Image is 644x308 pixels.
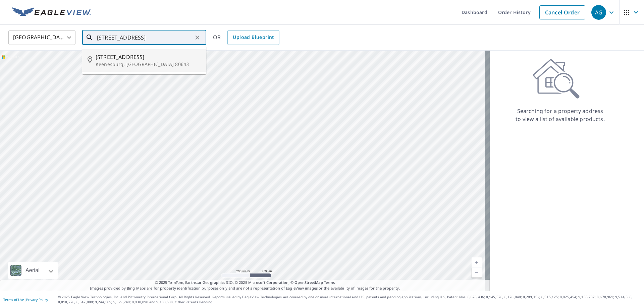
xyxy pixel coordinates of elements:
[515,107,605,123] p: Searching for a property address to view a list of available products.
[472,267,482,278] a: Current Level 5, Zoom Out
[12,7,91,17] img: EV Logo
[96,61,201,68] p: Keenesburg, [GEOGRAPHIC_DATA] 80643
[193,33,202,42] button: Clear
[233,33,274,42] span: Upload Blueprint
[58,295,641,305] p: © 2025 Eagle View Technologies, Inc. and Pictometry International Corp. All Rights Reserved. Repo...
[97,28,193,47] input: Search by address or latitude-longitude
[8,28,75,47] div: [GEOGRAPHIC_DATA]
[294,280,323,285] a: OpenStreetMap
[3,297,24,302] a: Terms of Use
[26,297,48,302] a: Privacy Policy
[155,280,335,286] span: © 2025 TomTom, Earthstar Geographics SIO, © 2025 Microsoft Corporation, ©
[324,280,335,285] a: Terms
[8,262,58,279] div: Aerial
[3,298,48,302] p: |
[23,262,42,279] div: Aerial
[213,30,279,45] div: OR
[472,257,482,267] a: Current Level 5, Zoom In
[96,53,201,61] span: [STREET_ADDRESS]
[591,5,606,20] div: AG
[227,30,279,45] a: Upload Blueprint
[539,5,585,19] a: Cancel Order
